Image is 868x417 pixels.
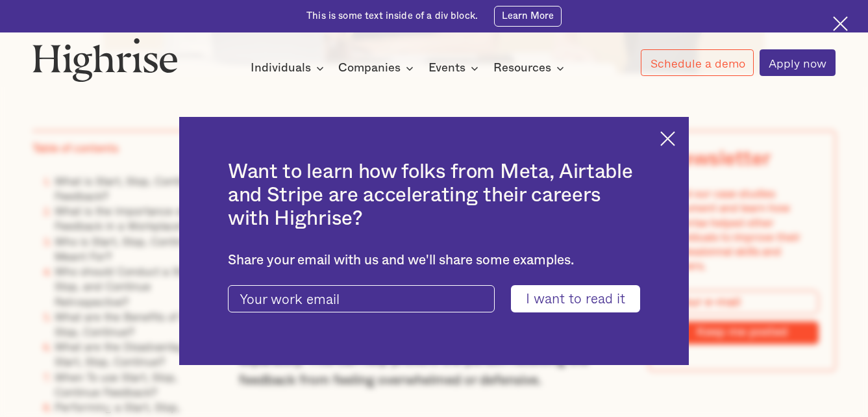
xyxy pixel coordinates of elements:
[228,285,640,312] form: current-ascender-blog-article-modal-form
[641,49,754,76] a: Schedule a demo
[660,131,675,146] img: Cross icon
[760,49,836,76] a: Apply now
[32,38,178,82] img: Highrise logo
[494,6,562,27] a: Learn More
[493,60,568,76] div: Resources
[338,60,417,76] div: Companies
[833,16,848,31] img: Cross icon
[428,60,482,76] div: Events
[228,253,640,269] div: Share your email with us and we'll share some examples.
[228,160,640,231] h2: Want to learn how folks from Meta, Airtable and Stripe are accelerating their careers with Highrise?
[251,60,328,76] div: Individuals
[511,285,640,312] input: I want to read it
[228,285,495,312] input: Your work email
[306,10,478,23] div: This is some text inside of a div block.
[493,60,551,76] div: Resources
[428,60,465,76] div: Events
[251,60,311,76] div: Individuals
[338,60,401,76] div: Companies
